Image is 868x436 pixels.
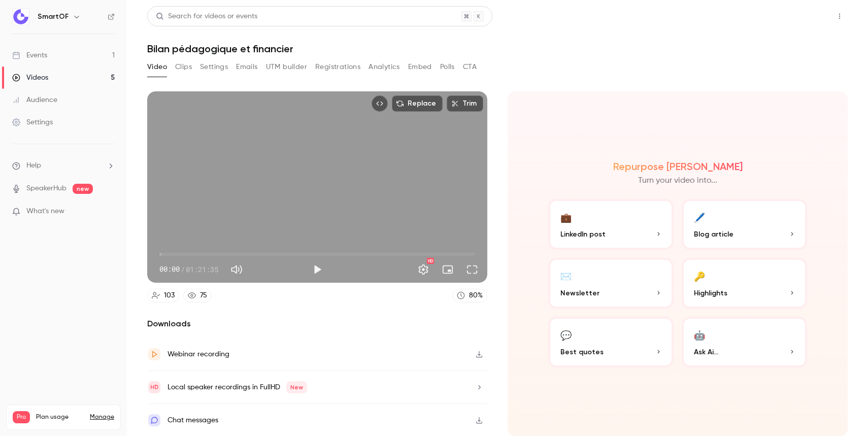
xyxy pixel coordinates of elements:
h1: Bilan pédagogique et financier [147,43,848,55]
a: Manage [90,413,114,421]
button: 🤖Ask Ai... [682,317,807,367]
span: Ask Ai... [694,347,718,357]
button: Turn on miniplayer [438,259,458,280]
span: Plan usage [36,413,84,421]
button: Mute [226,259,247,280]
button: Trim [447,95,483,112]
h2: Downloads [147,318,487,330]
span: Pro [13,411,30,423]
p: Turn your video into... [638,175,717,187]
div: 80 % [469,290,483,301]
div: Audience [12,95,57,105]
span: new [73,184,93,194]
div: 💬 [560,327,572,343]
div: ✉️ [560,268,572,284]
button: Embed video [372,95,388,112]
button: Play [307,259,327,280]
span: New [286,381,307,393]
div: Webinar recording [168,348,229,360]
div: 75 [200,290,207,301]
a: 80% [452,289,487,303]
span: Help [26,160,41,171]
button: Clips [175,59,192,75]
button: Polls [440,59,455,75]
a: 75 [183,289,212,303]
a: 103 [147,289,179,303]
div: 🤖 [694,327,705,343]
div: 103 [164,290,175,301]
span: LinkedIn post [560,229,606,240]
div: HD [427,258,434,264]
span: 00:00 [159,264,180,275]
button: 🖊️Blog article [682,199,807,250]
button: Embed [408,59,432,75]
div: Local speaker recordings in FullHD [168,381,307,393]
button: 💼LinkedIn post [548,199,674,250]
div: Search for videos or events [156,11,257,22]
div: Chat messages [168,414,218,426]
div: 🖊️ [694,209,705,225]
button: Video [147,59,167,75]
div: 💼 [560,209,572,225]
button: Analytics [369,59,400,75]
li: help-dropdown-opener [12,160,115,171]
div: Events [12,50,47,60]
button: Full screen [462,259,482,280]
button: 🔑Highlights [682,258,807,309]
button: Replace [392,95,443,112]
button: Emails [236,59,257,75]
span: What's new [26,206,64,217]
span: Best quotes [560,347,604,357]
span: Newsletter [560,288,599,298]
span: / [181,264,185,275]
button: Settings [200,59,228,75]
button: Share [783,6,823,26]
span: Highlights [694,288,727,298]
button: Registrations [315,59,360,75]
a: SpeakerHub [26,183,66,194]
h6: SmartOF [38,12,69,22]
button: 💬Best quotes [548,317,674,367]
img: SmartOF [13,9,29,25]
div: Settings [12,117,53,127]
button: CTA [463,59,477,75]
span: 01:21:35 [186,264,218,275]
span: Blog article [694,229,733,240]
iframe: Noticeable Trigger [103,207,115,216]
div: 00:00 [159,264,218,275]
div: 🔑 [694,268,705,284]
h2: Repurpose [PERSON_NAME] [613,160,743,173]
button: Settings [413,259,433,280]
button: UTM builder [266,59,307,75]
div: Videos [12,73,48,83]
button: ✉️Newsletter [548,258,674,309]
button: Top Bar Actions [831,8,848,24]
